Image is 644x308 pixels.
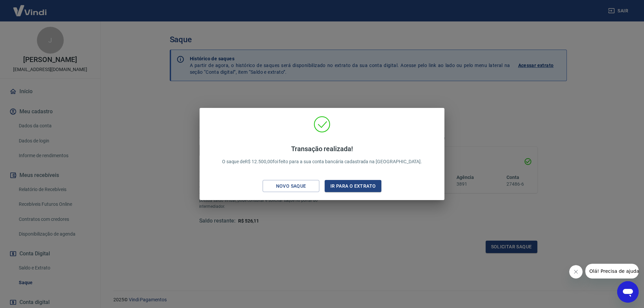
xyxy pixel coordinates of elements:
[325,180,381,192] button: Ir para o extrato
[222,145,422,153] h4: Transação realizada!
[585,264,639,279] iframe: Mensagem da empresa
[222,145,422,165] p: O saque de R$ 12.500,00 foi feito para a sua conta bancária cadastrada na [GEOGRAPHIC_DATA].
[4,5,56,10] span: Olá! Precisa de ajuda?
[268,182,314,190] div: Novo saque
[569,265,583,279] iframe: Fechar mensagem
[263,180,319,192] button: Novo saque
[617,281,639,303] iframe: Botão para abrir a janela de mensagens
